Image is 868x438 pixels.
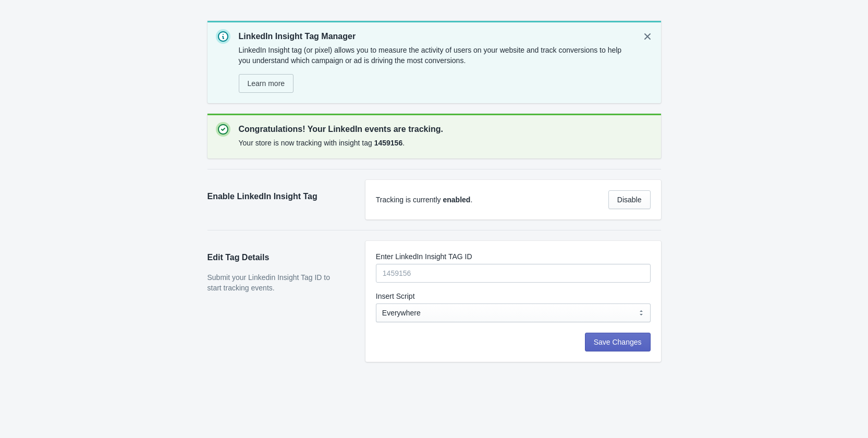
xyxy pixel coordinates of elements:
[443,196,470,204] span: enabled
[239,123,653,136] p: Congratulations! Your LinkedIn events are tracking.
[207,272,345,293] p: Submit your Linkedin Insight Tag ID to start tracking events.
[239,30,632,43] p: LinkedIn Insight Tag Manager
[207,190,345,203] h2: Enable LinkedIn Insight Tag
[376,264,651,283] input: 1459156
[248,79,285,88] span: Learn more
[585,333,651,351] button: Save Changes
[638,27,657,46] button: Dismiss notification
[239,74,294,93] a: Learn more
[239,136,653,150] div: Your store is now tracking with insight tag .
[376,194,600,205] div: Tracking is currently .
[376,251,472,262] label: Enter LinkedIn Insight TAG ID
[617,196,642,204] span: Disable
[207,251,345,264] h2: Edit Tag Details
[376,291,415,301] label: Insert Script
[239,45,632,66] p: LinkedIn Insight tag (or pixel) allows you to measure the activity of users on your website and t...
[608,190,651,209] button: Disable
[374,139,403,147] b: 1459156
[594,338,642,346] span: Save Changes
